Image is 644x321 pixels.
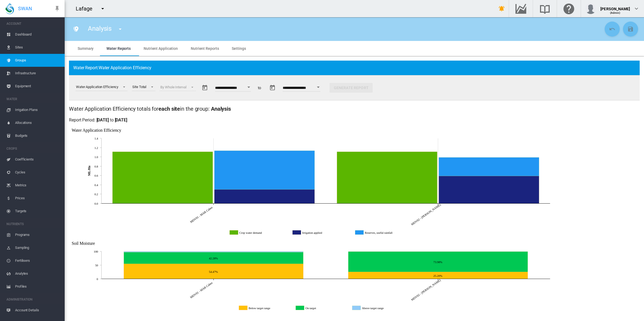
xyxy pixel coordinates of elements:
[5,3,14,14] img: SWAN-Landscape-Logo-Colour-drop.png
[87,166,91,176] tspan: ML/Ha
[15,228,60,241] span: Programs
[15,205,60,218] span: Targets
[337,152,437,203] g: Crop water demand MDV02 - MAR Canet 1.1128895764246354
[296,230,356,235] g: Irrigation applied
[189,205,213,224] tspan: MDV01 - MAR Cabes
[95,174,98,177] tspan: 0.6
[360,230,419,235] g: Reserves, useful rainfall
[214,189,315,203] g: Irrigation applied MDV01 - MAR Cabes 0.30361517783172776
[211,106,231,112] span: Analysis
[69,117,95,123] span: Report Period:
[95,263,98,267] tspan: 50
[106,46,131,51] span: Water Reports
[348,272,528,279] g: Below target range MDV02 - MAR Canet 31
[78,46,94,51] span: Summary
[439,157,539,176] g: Reserves, useful rainfall MDV02 - MAR Canet 0.3999361034205934
[97,3,108,14] button: icon-menu-down
[199,82,210,93] button: md-calendar
[76,5,97,12] div: Lafage
[348,251,528,252] g: Above target range MDV02 - MAR Canet 1
[73,65,151,71] span: Water Report:
[6,19,60,28] span: ACCOUNT
[357,306,410,311] g: Above target range
[600,4,630,9] div: [PERSON_NAME]
[15,241,60,254] span: Sampling
[76,85,118,89] div: Water Application Efficiency
[160,85,186,89] div: By Whole Interval
[71,24,81,34] button: Click to go to list of groups
[6,295,60,304] span: ADMINISTRATION
[15,80,60,93] span: Equipment
[158,106,180,112] b: each site
[124,251,303,252] g: Above target range MDV01 - MAR Cabes 4
[95,183,98,186] tspan: 0.4
[267,82,278,93] button: md-calendar
[115,117,127,123] span: [DATE]
[242,306,295,311] g: Below target range
[95,137,98,140] tspan: 1.4
[15,41,60,54] span: Sites
[152,106,210,112] span: for in the group:
[99,65,151,70] span: Water Application Efficiency
[113,152,213,203] g: Crop water demand MDV01 - MAR Cabes 1.112894547703948
[410,278,441,301] tspan: MDV02 - [PERSON_NAME]
[314,82,323,92] button: Open calendar
[15,129,60,142] span: Budgets
[585,3,596,14] img: profile.jpg
[117,26,123,32] md-icon: icon-menu-down
[15,54,60,67] span: Groups
[609,26,615,32] md-icon: icon-undo
[15,116,60,129] span: Allocations
[562,5,575,12] md-icon: Click here for help
[610,11,621,14] span: (Admin)
[232,230,292,235] g: Crop water demand
[132,85,146,89] div: Site Total
[96,117,109,123] span: [DATE]
[6,144,60,153] span: CROPS
[605,22,620,37] button: Cancel Changes
[15,28,60,41] span: Dashboard
[215,86,251,91] input: Enter Date
[283,86,320,91] input: Enter Date
[15,254,60,267] span: Fertilisers
[110,117,114,123] span: to
[88,25,112,32] span: Analysis
[6,220,60,228] span: NUTRIENTS
[214,151,315,189] g: Reserves, useful rainfall MDV01 - MAR Cabes 0.8331778649517088
[97,277,98,280] tspan: 0
[124,252,303,264] g: On target MDV01 - MAR Cabes 52
[73,26,79,32] md-icon: icon-map-marker-multiple
[99,5,106,12] md-icon: icon-menu-down
[410,203,441,226] tspan: MDV02 - [PERSON_NAME]
[137,106,150,112] span: totals
[95,192,98,196] tspan: 0.2
[439,176,539,203] g: Irrigation applied MDV02 - MAR Canet 0.5889693795632349
[95,155,98,158] tspan: 1.0
[95,146,98,149] tspan: 1.2
[244,82,254,92] button: Open calendar
[15,67,60,80] span: Infrastructure
[538,5,551,12] md-icon: Search the knowledge base
[348,252,528,272] g: On target MDV02 - MAR Canet 91
[124,264,303,279] g: Below target range MDV01 - MAR Cabes 67
[95,165,98,168] tspan: 0.8
[633,5,640,12] md-icon: icon-chevron-down
[6,95,60,103] span: WATER
[18,5,32,12] span: SWAN
[191,46,219,51] span: Nutrient Reports
[144,46,178,51] span: Nutrient Application
[514,5,527,12] md-icon: Go to the Data Hub
[115,24,126,34] button: icon-menu-down
[258,85,261,91] span: to
[95,202,98,205] tspan: 0.0
[627,26,634,32] md-icon: icon-content-save
[15,166,60,179] span: Cycles
[498,5,505,12] md-icon: icon-bell-ring
[299,306,353,311] g: On target
[15,103,60,116] span: Irrigation Plans
[15,192,60,205] span: Prices
[496,3,507,14] button: icon-bell-ring
[94,250,98,253] tspan: 100
[15,153,60,166] span: Coefficients
[15,179,60,192] span: Metrics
